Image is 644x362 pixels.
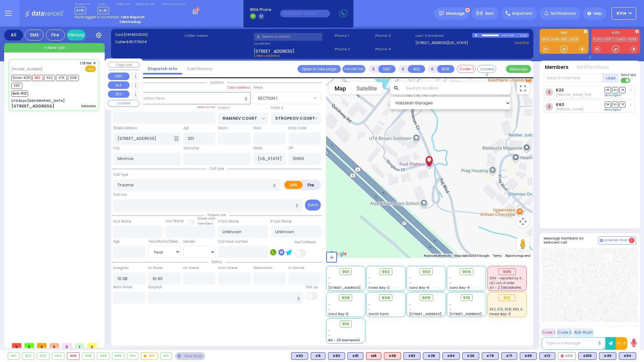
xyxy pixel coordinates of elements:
a: Use this [514,40,529,46]
input: Search a contact [254,33,322,41]
span: K-61 [97,7,109,14]
span: - [369,307,370,312]
span: 0 [37,343,47,348]
label: Fire [302,181,320,189]
label: Clear address [227,85,251,90]
div: Seizures [81,104,96,108]
span: - [328,281,330,285]
div: BLS [328,352,345,360]
label: Lines [97,3,109,6]
label: Night unit [116,3,130,6]
button: Copy call [108,62,140,68]
div: [STREET_ADDRESS] [11,103,54,109]
span: SO [612,101,618,107]
div: BLS [599,352,616,360]
button: Show satellite imagery [351,82,382,95]
span: Sanz Bay-5 [328,312,348,316]
button: Toggle fullscreen view [517,82,529,95]
a: FD37 [603,37,614,42]
h5: Message members on selected call [544,236,598,244]
button: +Add [602,73,619,83]
div: 903 [37,353,49,359]
div: 910 [127,353,138,359]
a: K61 [561,37,569,42]
span: - [449,281,451,285]
label: Turn off text [621,77,631,84]
span: Help [593,11,602,16]
label: Last 3 location [415,33,472,38]
span: Send text [621,73,636,77]
label: Last Name [166,219,184,224]
div: 908 [97,353,109,359]
div: K84 [442,352,460,360]
span: 0 [12,343,21,348]
div: K82 [403,352,420,360]
div: See map [175,352,205,360]
input: Search location [402,82,511,95]
span: - [409,276,411,281]
div: 913 [161,353,172,359]
label: From Scene [218,266,237,271]
span: Shulem Mier Torim [556,92,612,97]
div: K83 [328,352,345,360]
label: First Name [113,219,131,224]
span: - [328,302,330,307]
label: Cross 1 [218,105,230,110]
label: Cad: [115,32,182,37]
label: Back Home [113,285,132,290]
div: BLS [501,352,517,360]
span: 902 [382,269,390,275]
span: Other building occupants [174,136,179,141]
div: BLS [578,352,597,360]
span: 2 [629,238,635,243]
span: - [449,276,451,281]
a: K49 [551,37,560,42]
span: [0914202510] [124,32,147,37]
button: ALS [408,65,425,73]
input: Search hospital [148,292,303,304]
label: Floor [253,126,261,131]
span: - [449,302,451,307]
div: K36 [462,352,479,360]
label: EMS [285,181,303,189]
button: Members [545,64,569,71]
button: Show street map [329,82,351,95]
span: Forest Bay-2 [369,285,390,290]
div: ALS KJ [366,352,381,360]
button: Code-1 [457,65,476,73]
a: Dispatch info [143,66,182,72]
a: FD33 [627,37,638,42]
div: 906 [82,353,94,359]
span: Phone 4 [375,47,414,52]
div: K54 [619,352,636,360]
span: 906 [341,295,350,301]
div: 0:00 [502,32,508,39]
label: Save as POI [197,105,215,109]
label: Hospital [148,285,162,290]
span: Phone 3 [375,33,414,38]
button: Covered [477,65,496,73]
div: 904 [52,353,64,359]
label: Location [254,41,333,46]
div: BLS [403,352,420,360]
div: BLS [462,352,479,360]
span: KY14 - reported by KY66 [490,276,527,281]
span: - [369,281,370,285]
label: Fire units on call [162,3,186,6]
div: K68 [384,352,401,360]
div: 909 [112,353,124,359]
a: Send again [605,108,621,112]
span: - [328,333,330,338]
div: K62 [291,352,308,360]
span: Notifications [551,11,576,16]
span: Yoel Friedrich [556,107,583,112]
div: 912 [141,353,158,359]
a: K22 [556,88,564,92]
span: - [369,302,370,307]
span: - [369,276,370,281]
div: / [507,32,508,39]
div: BLS [520,352,537,360]
a: Open this area in Google Maps (opens a new window) [328,250,348,258]
div: K12 [539,352,555,360]
strong: Take backup [119,19,141,24]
